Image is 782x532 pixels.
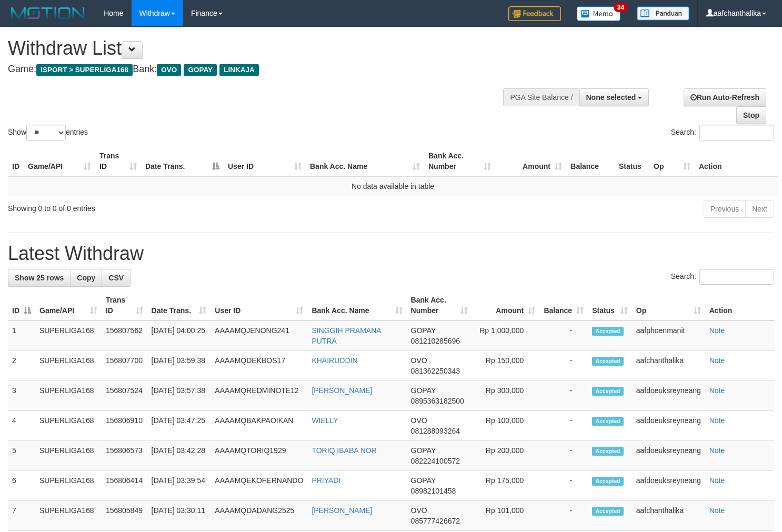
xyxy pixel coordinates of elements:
[147,501,211,531] td: [DATE] 03:30:11
[539,290,588,320] th: Balance: activate to sort column ascending
[35,501,102,531] td: SUPERLIGA168
[472,441,539,471] td: Rp 200,000
[472,501,539,531] td: Rp 101,000
[147,351,211,381] td: [DATE] 03:59:38
[704,200,746,218] a: Previous
[411,506,427,515] span: OVO
[709,506,725,515] a: Note
[411,517,460,525] span: Copy 085777426672 to clipboard
[141,146,224,176] th: Date Trans.: activate to sort column descending
[210,441,307,471] td: AAAAMQTORIQ1929
[632,290,705,320] th: Op: activate to sort column ascending
[709,446,725,455] a: Note
[210,351,307,381] td: AAAAMQDEKBOS17
[147,471,211,501] td: [DATE] 03:39:54
[472,290,539,320] th: Amount: activate to sort column ascending
[102,290,147,320] th: Trans ID: activate to sort column ascending
[26,125,66,140] select: Showentries
[312,326,380,345] a: SINGGIH PRAMANA PUTRA
[592,357,624,366] span: Accepted
[709,386,725,395] a: Note
[210,320,307,351] td: AAAAMQJENONG241
[35,471,102,501] td: SUPERLIGA168
[312,506,372,515] a: [PERSON_NAME]
[614,3,628,12] span: 34
[8,381,35,411] td: 3
[102,471,147,501] td: 156806414
[8,441,35,471] td: 5
[472,320,539,351] td: Rp 1,000,000
[637,6,689,21] img: panduan.png
[539,381,588,411] td: -
[411,326,436,335] span: GOPAY
[566,146,615,176] th: Balance
[705,290,774,320] th: Action
[592,477,624,486] span: Accepted
[709,356,725,365] a: Note
[472,351,539,381] td: Rp 150,000
[745,200,774,218] a: Next
[539,351,588,381] td: -
[632,501,705,531] td: aafchanthalika
[108,274,124,282] span: CSV
[36,64,133,76] span: ISPORT > SUPERLIGA168
[210,411,307,441] td: AAAAMQBAKPAOIKAN
[671,125,774,140] label: Search:
[632,411,705,441] td: aafdoeuksreyneang
[615,146,649,176] th: Status
[210,290,307,320] th: User ID: activate to sort column ascending
[411,457,460,465] span: Copy 082224100572 to clipboard
[632,471,705,501] td: aafdoeuksreyneang
[411,446,436,455] span: GOPAY
[699,269,774,285] input: Search:
[8,38,511,59] h1: Withdraw List
[539,441,588,471] td: -
[632,320,705,351] td: aafphoenmanit
[588,290,632,320] th: Status: activate to sort column ascending
[312,446,376,455] a: TORIQ IBABA NOR
[8,269,71,287] a: Show 25 rows
[592,417,624,426] span: Accepted
[577,6,621,21] img: Button%20Memo.svg
[411,397,464,405] span: Copy 0895363182500 to clipboard
[307,290,406,320] th: Bank Acc. Name: activate to sort column ascending
[472,411,539,441] td: Rp 100,000
[649,146,695,176] th: Op: activate to sort column ascending
[35,441,102,471] td: SUPERLIGA168
[210,501,307,531] td: AAAAMQDADANG2525
[8,471,35,501] td: 6
[102,441,147,471] td: 156806573
[8,64,511,75] h4: Game: Bank:
[632,351,705,381] td: aafchanthalika
[592,327,624,336] span: Accepted
[472,381,539,411] td: Rp 300,000
[102,501,147,531] td: 156805849
[8,243,774,264] h1: Latest Withdraw
[411,427,460,435] span: Copy 081288093264 to clipboard
[472,471,539,501] td: Rp 175,000
[95,146,141,176] th: Trans ID: activate to sort column ascending
[592,387,624,396] span: Accepted
[224,146,306,176] th: User ID: activate to sort column ascending
[586,93,636,102] span: None selected
[411,416,427,425] span: OVO
[539,501,588,531] td: -
[709,476,725,485] a: Note
[684,88,766,106] a: Run Auto-Refresh
[411,337,460,345] span: Copy 081210285696 to clipboard
[592,447,624,456] span: Accepted
[147,320,211,351] td: [DATE] 04:00:25
[306,146,424,176] th: Bank Acc. Name: activate to sort column ascending
[411,386,436,395] span: GOPAY
[632,381,705,411] td: aafdoeuksreyneang
[210,471,307,501] td: AAAAMQEKOFERNANDO
[508,6,561,21] img: Feedback.jpg
[8,5,88,21] img: MOTION_logo.png
[312,386,372,395] a: [PERSON_NAME]
[411,476,436,485] span: GOPAY
[77,274,95,282] span: Copy
[147,441,211,471] td: [DATE] 03:42:28
[210,381,307,411] td: AAAAMQREDMINOTE12
[157,64,181,76] span: OVO
[695,146,778,176] th: Action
